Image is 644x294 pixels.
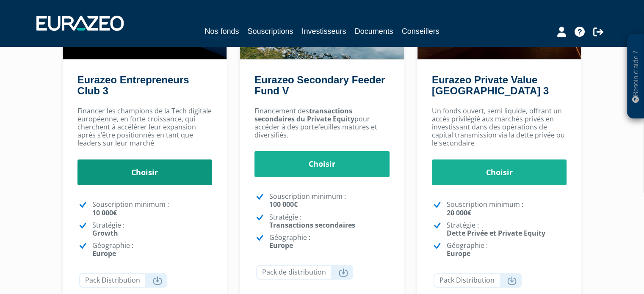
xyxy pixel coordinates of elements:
a: Investisseurs [301,25,346,37]
strong: Europe [92,249,116,258]
a: Choisir [432,159,567,186]
a: Conseillers [402,25,439,37]
p: Géographie : [92,242,213,258]
strong: 10 000€ [92,208,117,217]
strong: 20 000€ [447,208,471,217]
p: Stratégie : [447,221,567,237]
a: Pack Distribution [434,273,522,288]
p: Souscription minimum : [92,201,213,217]
p: Financer les champions de la Tech digitale européenne, en forte croissance, qui cherchent à accél... [77,107,213,148]
img: 1732889491-logotype_eurazeo_blanc_rvb.png [36,16,124,31]
p: Souscription minimum : [447,201,567,217]
a: Choisir [254,151,390,177]
strong: Growth [92,228,118,238]
p: Souscription minimum : [269,192,390,209]
a: Souscriptions [247,25,293,37]
strong: Transactions secondaires [269,220,355,230]
strong: Europe [447,249,470,258]
strong: 100 000€ [269,200,298,209]
strong: Dette Privée et Private Equity [447,228,545,238]
a: Pack Distribution [79,273,167,288]
a: Pack de distribution [256,265,353,280]
a: Nos fonds [205,25,239,38]
p: Stratégie : [269,213,390,229]
p: Financement des pour accéder à des portefeuilles matures et diversifiés. [254,107,390,140]
p: Besoin d'aide ? [631,38,641,115]
a: Eurazeo Private Value [GEOGRAPHIC_DATA] 3 [432,74,549,96]
a: Eurazeo Entrepreneurs Club 3 [77,74,189,96]
strong: Europe [269,241,293,250]
p: Géographie : [269,234,390,250]
a: Eurazeo Secondary Feeder Fund V [254,74,385,96]
a: Documents [355,25,393,37]
p: Géographie : [447,242,567,258]
strong: transactions secondaires du Private Equity [254,106,354,124]
a: Choisir [77,159,213,186]
p: Un fonds ouvert, semi liquide, offrant un accès privilégié aux marchés privés en investissant dan... [432,107,567,148]
p: Stratégie : [92,221,213,237]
